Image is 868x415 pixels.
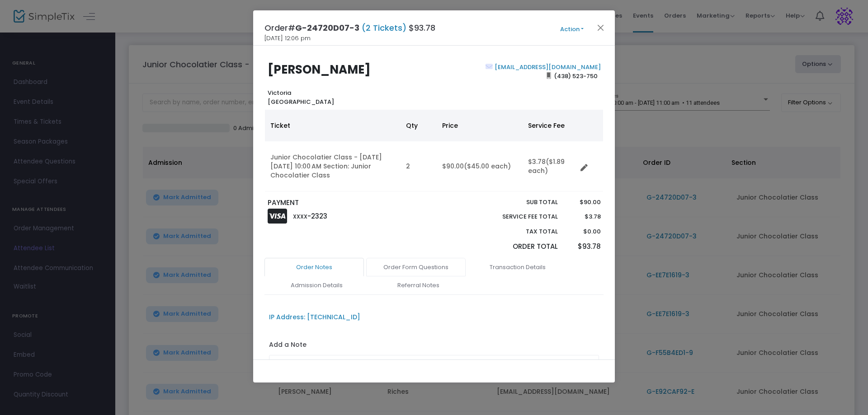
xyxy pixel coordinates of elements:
th: Service Fee [523,110,577,141]
div: IP Address: [TECHNICAL_ID] [269,312,360,322]
p: $3.78 [566,212,600,221]
td: 2 [401,141,437,191]
a: Admission Details [267,276,366,295]
th: Qty [401,110,437,141]
button: Close [595,22,607,33]
div: Data table [265,110,603,191]
td: $90.00 [437,141,523,191]
span: (2 Tickets) [359,22,409,33]
th: Ticket [265,110,401,141]
th: Price [437,110,523,141]
span: ($45.00 each) [464,162,511,171]
span: ($1.89 each) [528,157,565,175]
a: Order Form Questions [366,258,466,277]
p: Sub total [481,198,558,207]
span: (438) 523-750 [551,69,601,83]
a: Order Notes [264,258,364,277]
b: Victoria [GEOGRAPHIC_DATA] [268,89,334,106]
b: [PERSON_NAME] [268,61,371,78]
p: Service Fee Total [481,212,558,221]
p: PAYMENT [268,198,430,208]
span: XXXX [293,213,307,220]
span: -2323 [307,211,327,221]
p: $0.00 [566,227,600,236]
td: $3.78 [523,141,577,191]
p: Tax Total [481,227,558,236]
p: Order Total [481,242,558,252]
button: Action [545,24,599,34]
span: [DATE] 12:06 pm [264,34,311,43]
a: [EMAIL_ADDRESS][DOMAIN_NAME] [493,63,601,71]
p: $93.78 [566,242,600,252]
label: Add a Note [269,340,307,352]
span: G-24720D07-3 [295,22,359,33]
a: Referral Notes [368,276,468,295]
td: Junior Chocolatier Class - [DATE] [DATE] 10:00 AM Section: Junior Chocolatier Class [265,141,401,191]
a: Transaction Details [468,258,567,277]
h4: Order# $93.78 [264,22,435,34]
p: $90.00 [566,198,600,207]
